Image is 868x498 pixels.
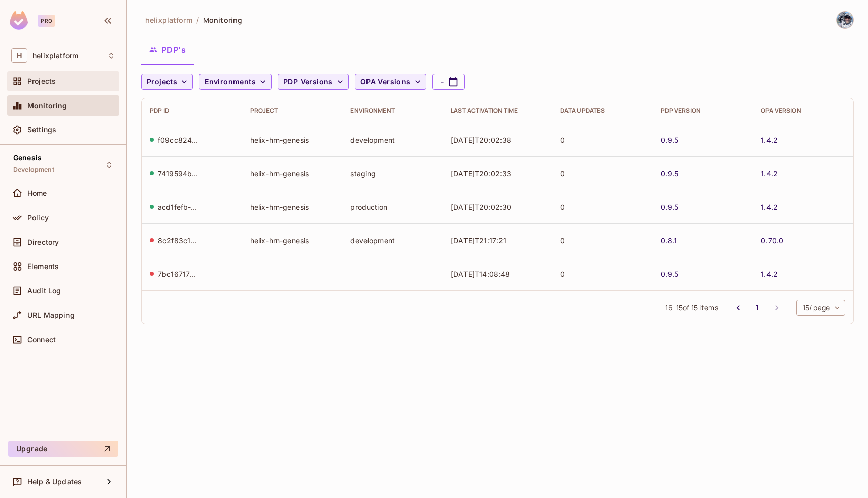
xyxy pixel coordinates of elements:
[796,300,845,316] div: 15 / page
[158,202,198,212] div: acd1fefb-2782-4fd4-a2fc-e95565f6efd3
[552,190,653,223] td: 0
[278,74,349,90] button: PDP Versions
[27,126,56,134] span: Settings
[661,269,679,279] a: 0.9.5
[560,107,645,115] div: Data Updates
[27,478,82,486] span: Help & Updates
[443,223,552,257] td: [DATE]T21:17:21
[242,223,343,257] td: helix-hrn-genesis
[250,107,335,115] div: Project
[158,135,198,145] div: f09cc824-017d-42b6-86ef-528c5c968e5d
[661,236,677,245] a: 0.8.1
[158,169,198,178] div: 7419594b-8f8a-4586-8053-e246f37cd97f
[443,257,552,290] td: [DATE]T14:08:48
[27,189,47,197] span: Home
[665,302,718,313] span: 16 - 15 of 15 items
[443,123,552,156] td: [DATE]T20:02:38
[27,214,49,222] span: Policy
[728,300,786,316] nav: pagination navigation
[761,202,778,212] a: 1.4.2
[443,190,552,223] td: [DATE]T20:02:30
[661,135,679,145] a: 0.9.5
[141,74,193,90] button: Projects
[150,107,234,115] div: PDP ID
[242,123,343,156] td: helix-hrn-genesis
[661,107,745,115] div: PDP Version
[661,169,679,178] a: 0.9.5
[730,300,746,316] button: Go to previous page
[283,76,333,88] span: PDP Versions
[761,107,845,115] div: OPA Version
[196,15,199,25] li: /
[761,135,778,145] a: 1.4.2
[837,12,853,28] img: michael.amato@helix.com
[27,102,68,110] span: Monitoring
[242,190,343,223] td: helix-hrn-genesis
[27,262,59,271] span: Elements
[11,48,27,63] span: H
[8,441,118,457] button: Upgrade
[27,77,56,85] span: Projects
[32,52,78,60] span: Workspace: helixplatform
[27,336,56,344] span: Connect
[147,76,177,88] span: Projects
[27,238,59,246] span: Directory
[205,76,256,88] span: Environments
[761,169,778,178] a: 1.4.2
[203,15,242,25] span: Monitoring
[552,156,653,190] td: 0
[342,190,443,223] td: production
[552,223,653,257] td: 0
[141,37,194,62] button: PDP's
[145,15,192,25] span: the active workspace
[158,269,198,279] div: 7bc16717-79d5-47bc-99b2-d53876a5b671
[199,74,272,90] button: Environments
[355,74,426,90] button: OPA Versions
[13,165,54,174] span: Development
[451,107,544,115] div: Last Activation Time
[342,223,443,257] td: development
[761,236,783,245] a: 0.70.0
[761,269,778,279] a: 1.4.2
[10,11,28,30] img: SReyMgAAAABJRU5ErkJggg==
[13,154,42,162] span: Genesis
[242,156,343,190] td: helix-hrn-genesis
[158,236,198,245] div: 8c2f83c1-ff91-4c0e-b175-f3411a208d40
[342,123,443,156] td: development
[552,257,653,290] td: 0
[661,202,679,212] a: 0.9.5
[360,76,411,88] span: OPA Versions
[38,15,55,27] div: Pro
[350,107,435,115] div: Environment
[432,74,465,90] button: -
[443,156,552,190] td: [DATE]T20:02:33
[552,123,653,156] td: 0
[749,300,765,316] button: Go to page 1
[342,156,443,190] td: staging
[27,287,61,295] span: Audit Log
[27,311,75,319] span: URL Mapping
